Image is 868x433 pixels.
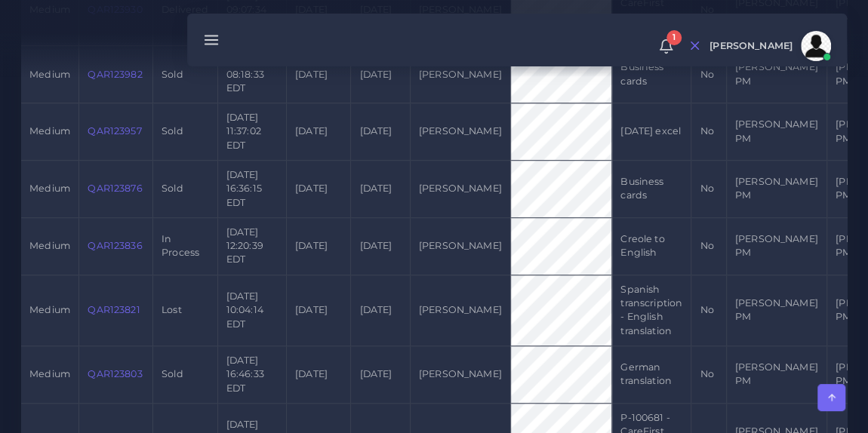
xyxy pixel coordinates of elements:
td: In Process [152,217,217,275]
td: [PERSON_NAME] [410,103,510,161]
img: avatar [801,31,831,61]
td: Spanish transcription - English translation [612,275,691,345]
td: Sold [152,103,217,161]
a: 1 [653,38,679,54]
td: [DATE] [286,160,350,217]
a: QAR123982 [88,69,142,80]
span: 1 [666,30,682,45]
span: medium [29,69,70,80]
td: [DATE] 10:04:14 EDT [217,275,286,345]
td: [DATE] [286,217,350,275]
td: [PERSON_NAME] PM [726,103,826,161]
a: QAR123821 [88,304,140,315]
td: [DATE] 16:46:33 EDT [217,345,286,403]
td: [PERSON_NAME] PM [726,160,826,217]
td: Creole to English [612,217,691,275]
td: [DATE] [286,103,350,161]
span: medium [29,183,70,194]
td: Lost [152,275,217,345]
td: [PERSON_NAME] [410,217,510,275]
td: Business cards [612,160,691,217]
td: No [691,275,726,345]
td: German translation [612,345,691,403]
td: [DATE] [351,217,410,275]
td: [PERSON_NAME] [410,345,510,403]
td: [DATE] [351,275,410,345]
td: [PERSON_NAME] [410,275,510,345]
td: [DATE] [351,103,410,161]
a: QAR123836 [88,240,142,251]
td: [DATE] excel [612,103,691,161]
td: Sold [152,160,217,217]
span: medium [29,240,70,251]
td: No [691,345,726,403]
td: [PERSON_NAME] PM [726,275,826,345]
td: [DATE] 16:36:15 EDT [217,160,286,217]
td: No [691,217,726,275]
a: QAR123957 [88,125,141,137]
td: [PERSON_NAME] [410,160,510,217]
td: No [691,103,726,161]
td: [DATE] [351,345,410,403]
span: medium [29,304,70,315]
td: [DATE] [351,160,410,217]
a: QAR123876 [88,183,142,194]
span: medium [29,125,70,137]
td: [DATE] 12:20:39 EDT [217,217,286,275]
td: No [691,160,726,217]
a: QAR123803 [88,368,142,379]
span: medium [29,368,70,379]
td: [DATE] [286,275,350,345]
td: [PERSON_NAME] PM [726,345,826,403]
span: [PERSON_NAME] [709,41,793,51]
td: Sold [152,345,217,403]
td: [DATE] [286,345,350,403]
td: [DATE] 11:37:02 EDT [217,103,286,161]
a: [PERSON_NAME]avatar [702,31,836,61]
td: [PERSON_NAME] PM [726,217,826,275]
